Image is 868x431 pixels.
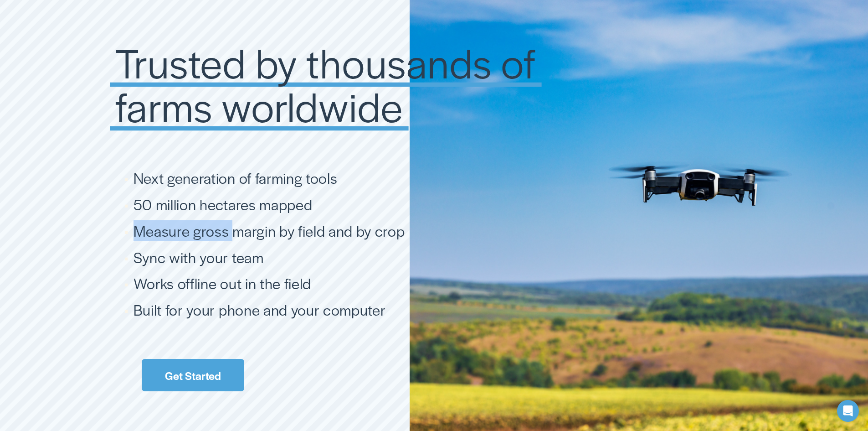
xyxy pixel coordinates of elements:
[115,33,545,134] span: Trusted by thousands of farms worldwide
[134,194,313,214] span: 50 million hectares mapped
[134,220,405,241] span: Measure gross margin by field and by crop
[134,247,264,267] span: Sync with your team
[134,273,311,293] span: Works offline out in the field
[134,167,338,188] span: Next generation of farming tools
[142,359,244,391] a: Get Started
[134,299,386,320] span: Built for your phone and your computer
[837,400,859,422] div: Open Intercom Messenger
